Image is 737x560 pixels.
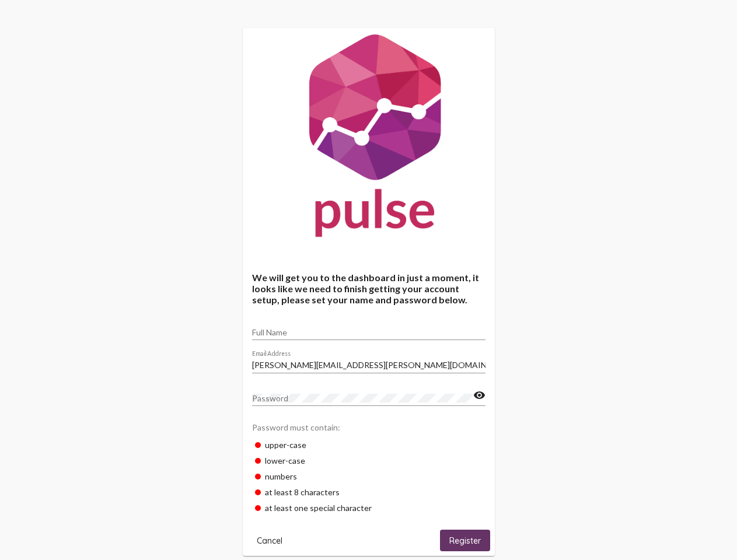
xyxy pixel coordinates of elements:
[252,437,485,453] div: upper-case
[257,535,282,546] span: Cancel
[252,500,485,516] div: at least one special character
[252,484,485,500] div: at least 8 characters
[247,530,292,551] button: Cancel
[252,272,485,305] h4: We will get you to the dashboard in just a moment, it looks like we need to finish getting your a...
[252,416,485,437] div: Password must contain:
[473,388,485,402] mat-icon: visibility
[440,530,490,551] button: Register
[449,535,481,546] span: Register
[252,453,485,468] div: lower-case
[252,468,485,484] div: numbers
[243,28,495,249] img: Pulse For Good Logo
